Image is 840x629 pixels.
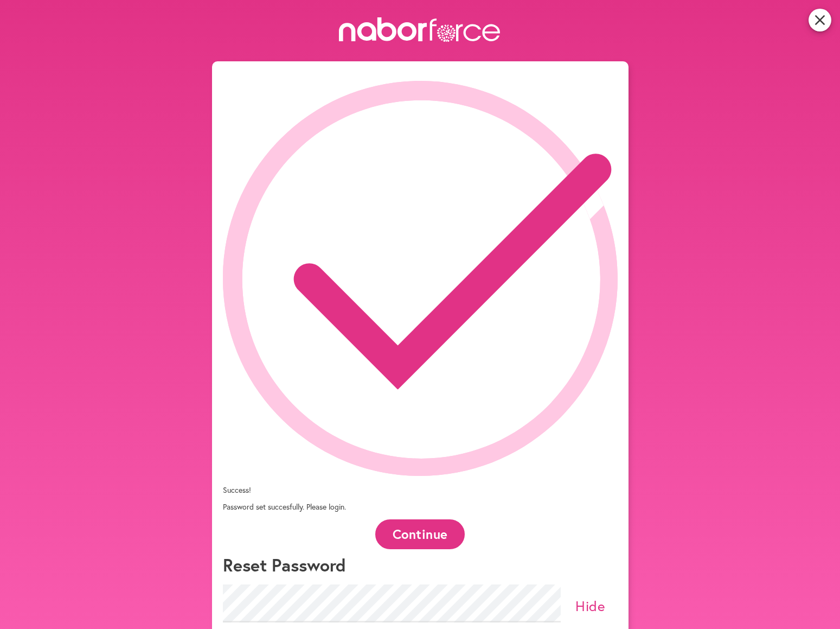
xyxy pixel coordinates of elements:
[575,596,605,615] a: Hide
[375,519,465,549] button: Continue
[809,9,831,31] i: close
[223,503,618,512] p: Password set succesfully. Please login.
[223,555,618,575] h1: Reset Password
[223,486,618,495] p: Success!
